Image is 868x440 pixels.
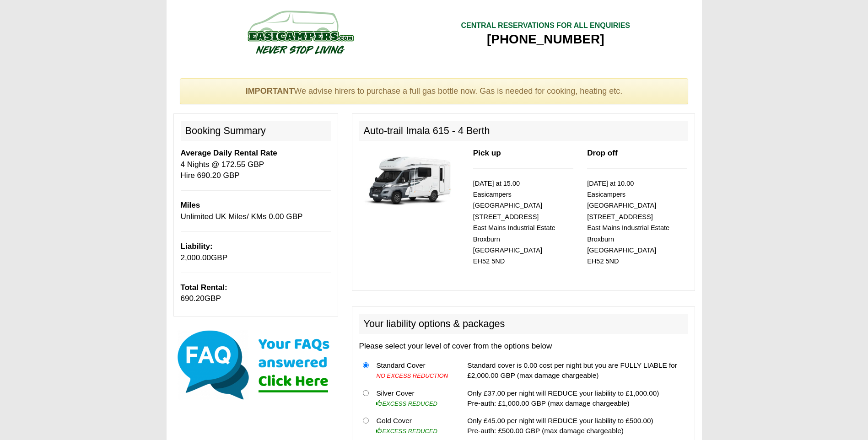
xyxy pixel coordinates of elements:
p: GBP [181,241,331,263]
div: [PHONE_NUMBER] [461,31,630,48]
i: NO EXCESS REDUCTION [376,372,448,379]
span: 2,000.00 [181,253,211,262]
td: Gold Cover [372,412,454,440]
p: 4 Nights @ 172.55 GBP Hire 690.20 GBP [181,148,331,181]
p: Please select your level of cover from the options below [359,341,688,352]
td: Only £37.00 per night will REDUCE your liability to £1,000.00) Pre-auth: £1,000.00 GBP (max damag... [464,384,687,412]
p: Unlimited UK Miles/ KMs 0.00 GBP [181,200,331,222]
b: Liability: [181,242,213,251]
p: GBP [181,282,331,305]
small: [DATE] at 15.00 Easicampers [GEOGRAPHIC_DATA] [STREET_ADDRESS] East Mains Industrial Estate Broxb... [473,180,555,265]
b: Total Rental: [181,283,227,292]
td: Only £45.00 per night will REDUCE your liability to £500.00) Pre-auth: £500.00 GBP (max damage ch... [464,412,687,440]
small: [DATE] at 10.00 Easicampers [GEOGRAPHIC_DATA] [STREET_ADDRESS] East Mains Industrial Estate Broxb... [587,180,669,265]
td: Standard Cover [372,357,454,385]
strong: IMPORTANT [246,86,294,96]
img: Click here for our most common FAQs [173,328,338,402]
td: Silver Cover [372,384,454,412]
b: Pick up [473,149,501,157]
h2: Auto-trail Imala 615 - 4 Berth [359,121,688,141]
td: Standard cover is 0.00 cost per night but you are FULLY LIABLE for £2,000.00 GBP (max damage char... [464,357,687,385]
img: 344.jpg [359,148,459,212]
b: Average Daily Rental Rate [181,149,277,157]
b: Drop off [587,149,617,157]
i: EXCESS REDUCED [376,400,437,407]
img: campers-checkout-logo.png [213,7,387,57]
span: 690.20 [181,294,205,303]
b: Miles [181,201,200,209]
div: CENTRAL RESERVATIONS FOR ALL ENQUIRIES [461,21,630,31]
h2: Your liability options & packages [359,314,688,334]
h2: Booking Summary [181,121,331,141]
div: We advise hirers to purchase a full gas bottle now. Gas is needed for cooking, heating etc. [180,78,689,105]
i: EXCESS REDUCED [376,428,437,435]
